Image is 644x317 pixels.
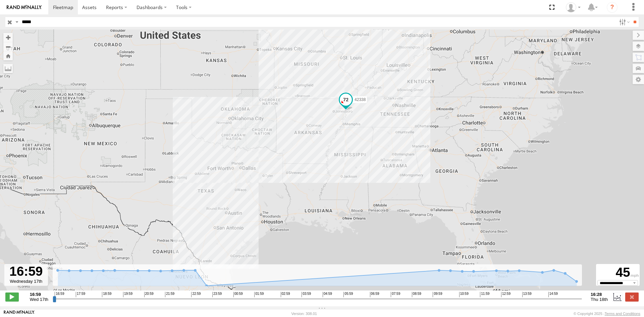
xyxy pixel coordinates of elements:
[123,292,132,297] span: 19:59
[165,292,174,297] span: 21:59
[3,64,13,73] label: Measure
[591,292,608,297] strong: 16:28
[501,292,511,297] span: 12:59
[102,292,111,297] span: 18:59
[548,292,558,297] span: 14:59
[574,312,640,316] div: © Copyright 2025 -
[412,292,421,297] span: 08:59
[3,42,13,51] button: Zoom out
[302,292,311,297] span: 03:59
[30,292,48,297] strong: 16:59
[323,292,332,297] span: 04:59
[633,75,644,84] label: Map Settings
[355,97,366,102] span: 42338
[281,292,290,297] span: 02:59
[76,292,85,297] span: 17:59
[191,292,201,297] span: 22:59
[343,292,353,297] span: 05:59
[591,297,608,302] span: Thu 18th Sep 2025
[30,297,48,302] span: Wed 17th Sep 2025
[605,312,640,316] a: Terms and Conditions
[391,292,400,297] span: 07:59
[607,2,618,13] i: ?
[212,292,222,297] span: 23:59
[144,292,154,297] span: 20:59
[480,292,489,297] span: 11:59
[254,292,264,297] span: 01:59
[522,292,532,297] span: 13:59
[7,5,42,10] img: rand-logo.svg
[616,17,631,27] label: Search Filter Options
[4,310,35,317] a: Visit our Website
[433,292,442,297] span: 09:59
[563,2,583,12] div: Ryan Roxas
[597,265,639,280] div: 45
[625,293,639,301] label: Close
[3,33,13,42] button: Zoom in
[14,17,19,27] label: Search Query
[233,292,243,297] span: 00:59
[55,292,64,297] span: 16:59
[370,292,379,297] span: 06:59
[5,293,19,301] label: Play/Stop
[459,292,469,297] span: 10:59
[291,312,317,316] div: Version: 308.01
[3,51,13,60] button: Zoom Home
